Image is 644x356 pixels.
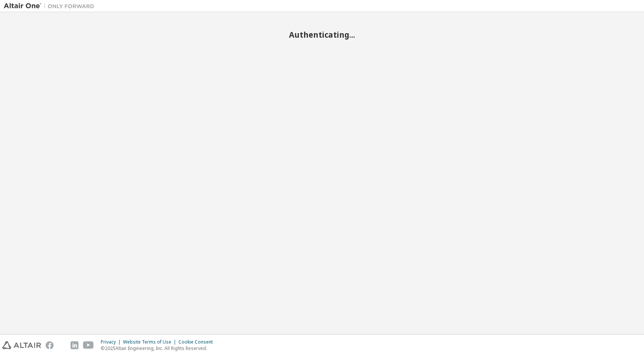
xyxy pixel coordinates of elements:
[4,30,640,40] h2: Authenticating...
[2,341,41,349] img: altair_logo.svg
[123,339,178,345] div: Website Terms of Use
[101,345,217,351] p: © 2025 Altair Engineering, Inc. All Rights Reserved.
[178,339,217,345] div: Cookie Consent
[71,341,78,349] img: linkedin.svg
[101,339,123,345] div: Privacy
[46,341,54,349] img: facebook.svg
[4,2,98,10] img: Altair One
[83,341,94,349] img: youtube.svg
